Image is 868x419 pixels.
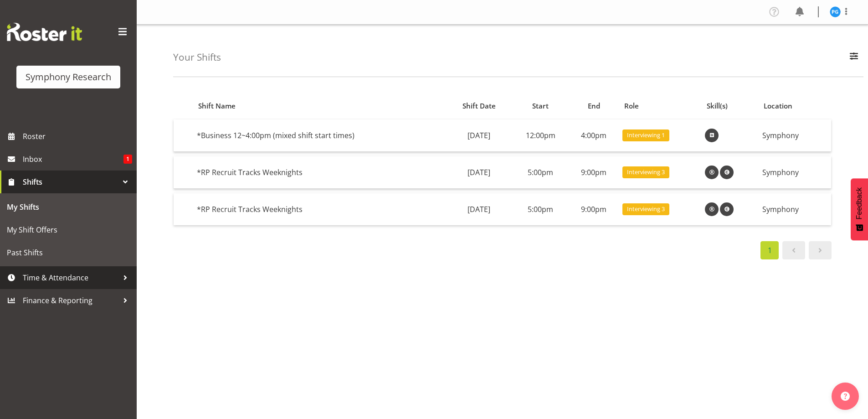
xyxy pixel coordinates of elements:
[198,101,236,111] span: Shift Name
[707,101,728,111] span: Skill(s)
[532,101,549,111] span: Start
[569,193,619,225] td: 9:00pm
[759,156,831,189] td: Symphony
[512,193,569,225] td: 5:00pm
[26,70,111,84] div: Symphony Research
[2,196,134,218] a: My Shifts
[7,200,130,214] span: My Shifts
[512,119,569,152] td: 12:00pm
[7,223,130,237] span: My Shift Offers
[23,175,118,189] span: Shifts
[512,156,569,189] td: 5:00pm
[446,156,513,189] td: [DATE]
[588,101,600,111] span: End
[627,131,665,140] span: Interviewing 1
[193,119,446,152] td: *Business 12~4:00pm (mixed shift start times)
[569,156,619,189] td: 9:00pm
[193,193,446,225] td: *RP Recruit Tracks Weeknights
[759,119,831,152] td: Symphony
[759,193,831,225] td: Symphony
[446,119,513,152] td: [DATE]
[123,155,132,164] span: 1
[23,129,132,143] span: Roster
[462,101,496,111] span: Shift Date
[855,187,863,219] span: Feedback
[23,152,123,166] span: Inbox
[764,101,792,111] span: Location
[851,178,868,240] button: Feedback - Show survey
[446,193,513,225] td: [DATE]
[23,271,118,285] span: Time & Attendance
[627,168,665,176] span: Interviewing 3
[841,392,850,401] img: help-xxl-2.png
[2,241,134,264] a: Past Shifts
[7,23,82,41] img: Rosterit website logo
[844,47,863,67] button: Filter Employees
[624,101,639,111] span: Role
[830,6,841,17] img: patricia-gilmour9541.jpg
[2,218,134,241] a: My Shift Offers
[173,52,221,62] h4: Your Shifts
[23,294,118,307] span: Finance & Reporting
[627,205,665,213] span: Interviewing 3
[7,246,130,259] span: Past Shifts
[193,156,446,189] td: *RP Recruit Tracks Weeknights
[569,119,619,152] td: 4:00pm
